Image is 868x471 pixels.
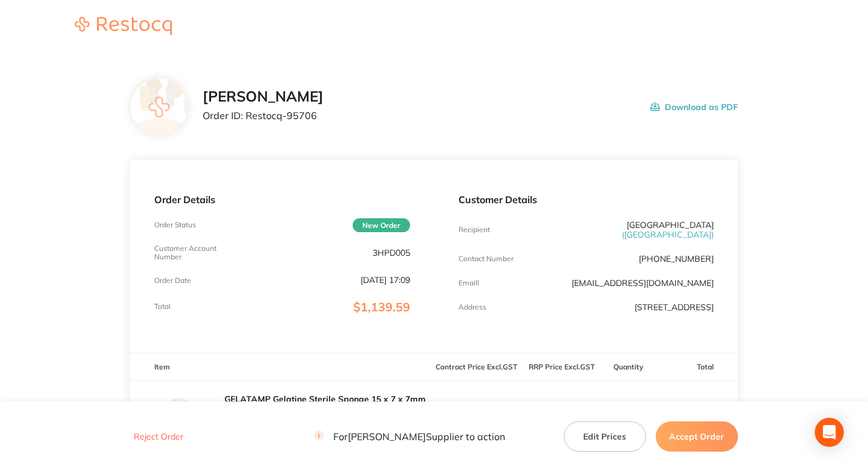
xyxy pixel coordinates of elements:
p: Order Date [154,276,191,285]
p: 3HPD005 [373,248,410,258]
p: $168.38 [653,397,737,426]
span: $1,139.59 [353,299,410,314]
p: [DATE] 17:09 [361,275,410,285]
button: Accept Order [656,421,738,451]
span: ( [GEOGRAPHIC_DATA] ) [622,229,714,240]
p: Order Details [154,194,410,205]
p: Address [458,303,486,311]
p: Total [154,302,171,311]
p: Order ID: Restocq- 95706 [203,110,324,121]
a: [EMAIL_ADDRESS][DOMAIN_NAME] [572,278,714,288]
button: Edit Prices [564,421,646,451]
th: Contract Price Excl. GST [434,352,520,381]
p: Contact Number [458,255,514,263]
p: [STREET_ADDRESS] [635,302,714,312]
img: eWNqczE1dg [154,381,215,441]
span: New Order [353,218,410,232]
p: [PHONE_NUMBER] [639,254,714,264]
p: For [PERSON_NAME] Supplier to action [314,430,505,442]
div: Open Intercom Messenger [815,418,844,447]
p: Customer Account Number [154,244,240,261]
p: Order Status [154,221,196,229]
p: Emaill [458,279,479,287]
p: Customer Details [458,194,714,205]
th: RRP Price Excl. GST [519,352,604,381]
h2: [PERSON_NAME] [203,88,324,105]
a: Restocq logo [63,17,184,37]
th: Quantity [604,352,653,381]
a: GELATAMP Gelatine Sterile Sponge 15 x 7 x 7mm Tub of 50 [224,394,426,414]
p: Recipient [458,226,490,234]
th: Item [130,352,434,381]
img: Restocq logo [63,17,184,35]
button: Reject Order [130,431,187,442]
button: Download as PDF [650,88,738,126]
th: Total [653,352,738,381]
p: [GEOGRAPHIC_DATA] [543,220,714,239]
